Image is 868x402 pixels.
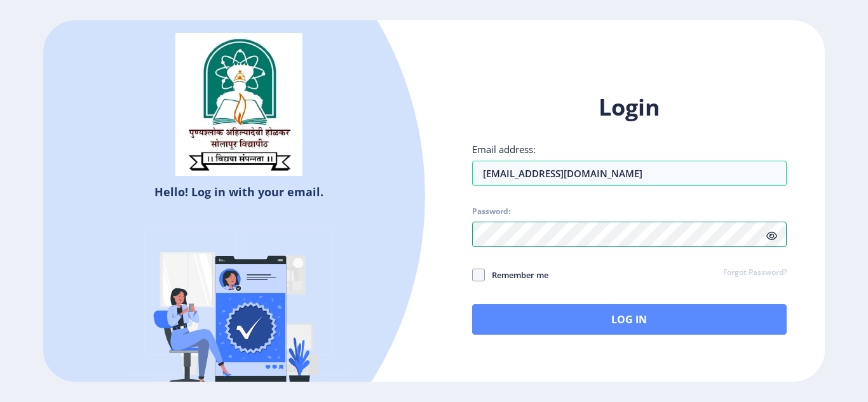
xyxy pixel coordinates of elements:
img: sulogo.png [175,33,302,177]
button: Log In [472,304,787,335]
a: Forgot Password? [723,267,787,279]
span: Remember me [485,267,548,283]
label: Password: [472,206,510,217]
input: Email address [472,161,787,186]
label: Email address: [472,143,536,156]
h1: Login [472,92,787,123]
